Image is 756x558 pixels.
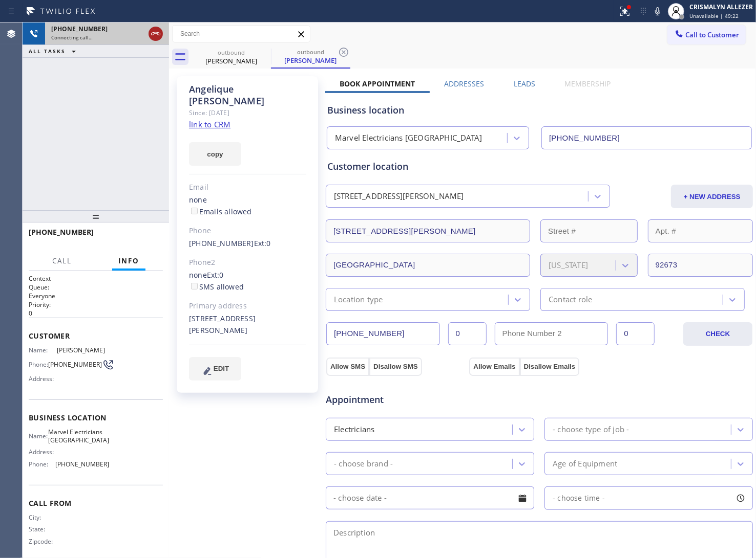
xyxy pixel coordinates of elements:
[189,119,230,129] a: link to CRM
[29,514,57,521] span: City:
[334,458,393,470] div: - choose brand -
[326,322,440,345] input: Phone Number
[334,423,374,435] div: Electricians
[29,361,48,368] span: Phone:
[520,358,580,376] button: Disallow Emails
[683,322,752,346] button: CHECK
[189,182,306,193] div: Email
[55,460,109,468] span: [PHONE_NUMBER]
[52,256,72,265] span: Call
[189,107,306,119] div: Since: [DATE]
[445,79,485,88] label: Addresses
[29,274,163,283] h1: Context
[541,126,752,149] input: Phone Number
[29,525,57,533] span: State:
[189,207,252,216] label: Emails allowed
[650,4,665,18] button: Mute
[553,423,629,435] div: - choose type of job -
[189,257,306,269] div: Phone2
[189,300,306,312] div: Primary address
[272,56,349,65] div: [PERSON_NAME]
[48,361,102,368] span: [PHONE_NUMBER]
[29,538,57,545] span: Zipcode:
[29,448,57,456] span: Address:
[29,375,57,383] span: Address:
[29,227,94,237] span: [PHONE_NUMBER]
[29,498,163,508] span: Call From
[540,219,638,242] input: Street #
[189,225,306,237] div: Phone
[51,34,93,41] span: Connecting call…
[29,331,163,341] span: Customer
[193,56,270,65] div: [PERSON_NAME]
[335,132,482,144] div: Marvel Electricians [GEOGRAPHIC_DATA]
[189,142,241,166] button: copy
[272,48,349,56] div: outbound
[254,238,271,248] span: Ext: 0
[326,486,534,509] input: - choose date -
[553,458,617,470] div: Age of Equipment
[23,45,86,57] button: ALL TASKS
[326,393,467,407] span: Appointment
[272,46,349,68] div: Angelique Bernstein
[29,460,55,468] span: Phone:
[191,208,198,214] input: Emails allowed
[214,365,229,372] span: EDIT
[553,493,605,503] span: - choose time -
[29,283,163,292] h2: Queue:
[29,346,57,354] span: Name:
[616,322,655,345] input: Ext. 2
[189,83,306,107] div: Angelique [PERSON_NAME]
[667,25,746,44] button: Call to Customer
[334,294,383,305] div: Location type
[648,219,753,242] input: Apt. #
[689,12,739,19] span: Unavailable | 49:22
[326,358,369,376] button: Allow SMS
[369,358,422,376] button: Disallow SMS
[327,103,751,117] div: Business location
[191,283,198,289] input: SMS allowed
[173,26,310,42] input: Search
[193,49,270,56] div: outbound
[495,322,608,345] input: Phone Number 2
[189,270,306,293] div: none
[29,432,48,440] span: Name:
[149,27,163,41] button: Hang up
[29,292,163,300] p: Everyone
[189,282,244,292] label: SMS allowed
[334,191,464,203] div: [STREET_ADDRESS][PERSON_NAME]
[189,357,241,381] button: EDIT
[648,254,753,277] input: ZIP
[57,346,110,354] span: [PERSON_NAME]
[685,30,739,39] span: Call to Customer
[193,46,270,69] div: Angelique Bernstein
[326,219,530,242] input: Address
[46,251,78,271] button: Call
[207,270,224,280] span: Ext: 0
[549,294,592,305] div: Contact role
[514,79,535,88] label: Leads
[29,413,163,422] span: Business location
[51,25,108,33] span: [PHONE_NUMBER]
[327,160,751,173] div: Customer location
[48,428,109,444] span: Marvel Electricians [GEOGRAPHIC_DATA]
[112,251,145,271] button: Info
[29,48,66,55] span: ALL TASKS
[29,300,163,309] h2: Priority:
[689,3,753,11] div: CRISMALYN ALLEZER
[189,313,306,337] div: [STREET_ADDRESS][PERSON_NAME]
[189,238,254,248] a: [PHONE_NUMBER]
[671,185,753,208] button: + NEW ADDRESS
[340,79,415,88] label: Book Appointment
[564,79,611,88] label: Membership
[326,254,530,277] input: City
[469,358,519,376] button: Allow Emails
[118,256,139,265] span: Info
[448,322,487,345] input: Ext.
[29,309,163,318] p: 0
[189,194,306,218] div: none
